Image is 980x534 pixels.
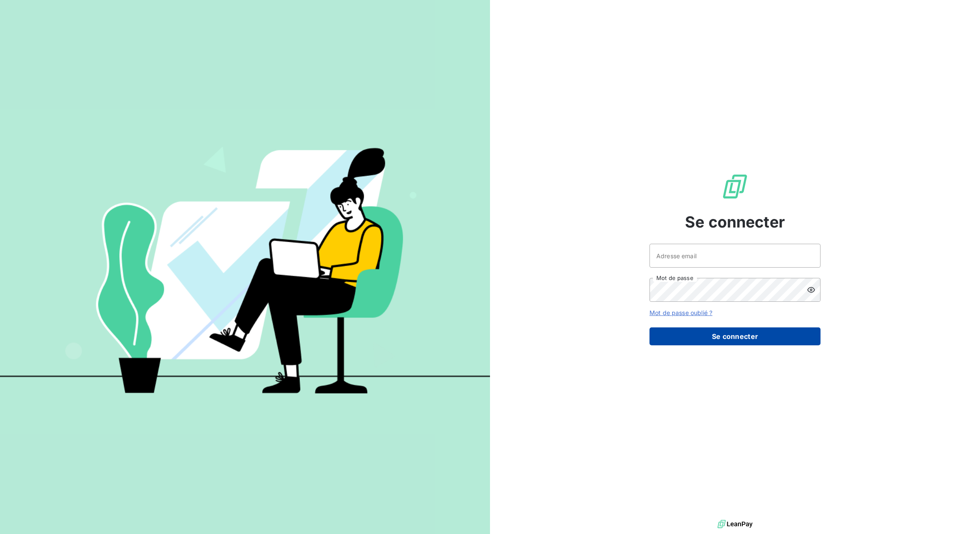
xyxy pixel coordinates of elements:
[721,173,749,200] img: Logo LeanPay
[649,309,712,316] a: Mot de passe oublié ?
[649,244,821,268] input: placeholder
[649,327,821,345] button: Se connecter
[685,210,785,233] span: Se connecter
[717,518,753,531] img: logo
